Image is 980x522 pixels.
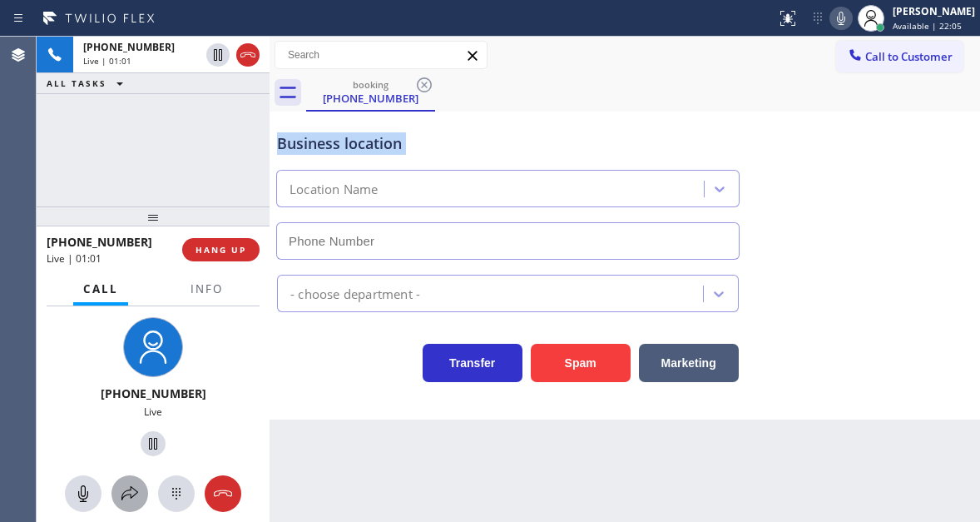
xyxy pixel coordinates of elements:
[639,344,739,382] button: Marketing
[101,385,206,401] span: [PHONE_NUMBER]
[205,475,241,512] button: Hang up
[865,49,953,64] span: Call to Customer
[829,7,853,30] button: Mute
[290,180,379,199] div: Location Name
[308,91,433,106] div: [PHONE_NUMBER]
[83,40,175,54] span: [PHONE_NUMBER]
[531,344,631,382] button: Spam
[277,132,739,155] div: Business location
[158,475,195,512] button: Open dialpad
[47,234,152,250] span: [PHONE_NUMBER]
[236,43,260,67] button: Hang up
[191,281,223,296] span: Info
[276,222,740,260] input: Phone Number
[206,43,230,67] button: Hold Customer
[290,284,420,303] div: - choose department -
[73,273,128,306] button: Call
[141,431,166,456] button: Hold Customer
[893,4,975,18] div: [PERSON_NAME]
[893,20,962,32] span: Available | 22:05
[181,273,233,306] button: Info
[308,78,433,91] div: booking
[144,405,162,419] span: Live
[47,251,101,266] span: Live | 01:01
[308,74,433,110] div: (516) 456-2202
[111,475,148,512] button: Open directory
[275,42,487,68] input: Search
[37,73,140,93] button: ALL TASKS
[47,77,106,89] span: ALL TASKS
[83,281,118,296] span: Call
[836,41,963,72] button: Call to Customer
[196,244,246,256] span: HANG UP
[423,344,522,382] button: Transfer
[65,475,101,512] button: Mute
[83,55,131,67] span: Live | 01:01
[182,238,260,261] button: HANG UP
